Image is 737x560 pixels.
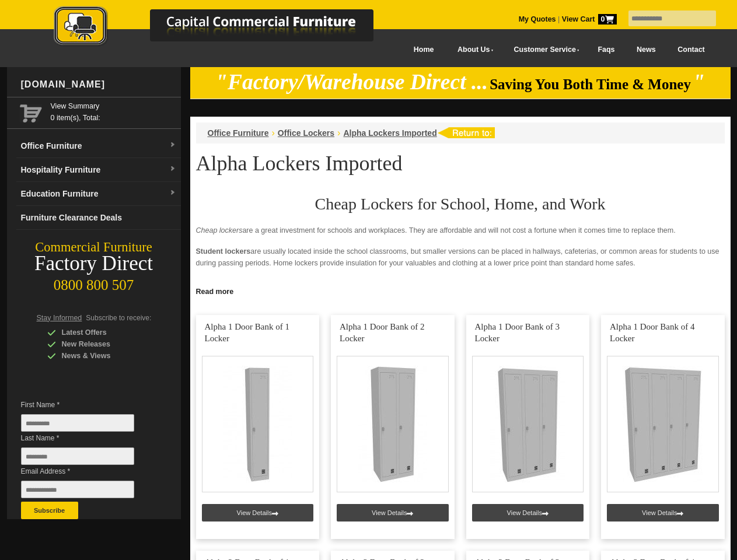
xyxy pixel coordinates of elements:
[272,127,275,139] li: ›
[47,338,158,350] div: New Releases
[196,246,725,269] p: are usually located inside the school classrooms, but smaller versions can be placed in hallways,...
[16,67,181,102] div: [DOMAIN_NAME]
[501,37,586,63] a: Customer Service
[21,481,134,498] input: Email Address *
[21,447,134,465] input: Last Name *
[16,134,181,158] a: Office Furnituredropdown
[196,226,243,235] em: Cheap lockers
[445,37,501,63] a: About Us
[196,225,725,236] p: are a great investment for schools and workplaces. They are affordable and will not cost a fortun...
[196,152,725,174] h1: Alpha Lockers Imported
[196,195,725,213] h2: Cheap Lockers for School, Home, and Work
[490,76,691,92] span: Saving You Both Time & Money
[343,128,436,138] a: Alpha Lockers Imported
[278,128,334,138] a: Office Lockers
[337,127,340,139] li: ›
[7,256,181,272] div: Factory Direct
[51,100,176,112] a: View Summary
[37,314,82,322] span: Stay Informed
[16,182,181,206] a: Education Furnituredropdown
[21,399,152,411] span: First Name *
[7,271,181,293] div: 0800 800 507
[519,15,556,23] a: My Quotes
[86,314,151,322] span: Subscribe to receive:
[598,14,617,24] span: 0
[190,283,731,297] a: Click to read more
[666,37,715,63] a: Contact
[16,206,181,230] a: Furniture Clearance Deals
[47,350,158,362] div: News & Views
[196,278,725,302] p: provide a sense of security for the employees. Since no one can enter or touch the locker, it red...
[169,142,176,149] img: dropdown
[22,6,430,48] img: Capital Commercial Furniture Logo
[21,502,78,519] button: Subscribe
[208,128,269,138] a: Office Furniture
[22,6,430,52] a: Capital Commercial Furniture Logo
[21,414,134,432] input: First Name *
[587,37,626,63] a: Faqs
[215,70,488,94] em: "Factory/Warehouse Direct ...
[693,70,705,94] em: "
[21,432,152,444] span: Last Name *
[169,190,176,197] img: dropdown
[626,37,666,63] a: News
[196,247,251,256] strong: Student lockers
[47,327,158,338] div: Latest Offers
[16,158,181,182] a: Hospitality Furnituredropdown
[7,239,181,256] div: Commercial Furniture
[51,100,176,122] span: 0 item(s), Total:
[437,127,495,138] img: return to
[169,166,176,173] img: dropdown
[560,15,616,23] a: View Cart0
[21,466,152,477] span: Email Address *
[562,15,617,23] strong: View Cart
